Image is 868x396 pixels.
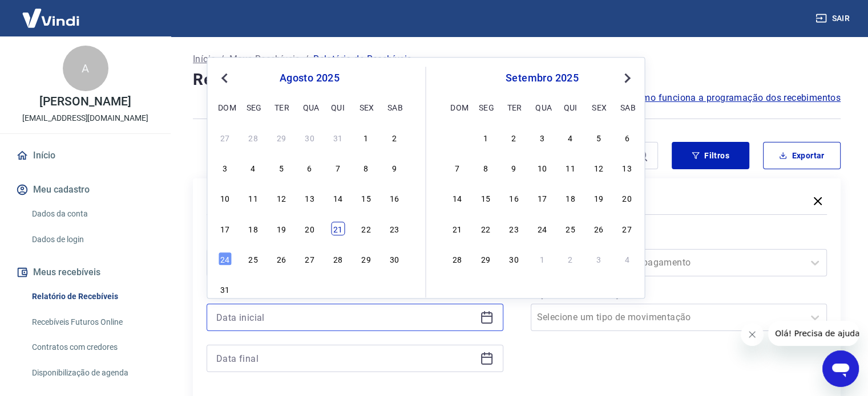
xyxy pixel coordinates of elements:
[302,222,316,235] div: Choose quarta-feira, 20 de agosto de 2025
[7,8,96,17] span: Olá! Precisa de ajuda?
[216,129,402,297] div: month 2025-08
[217,71,231,85] button: Previous Month
[359,100,373,114] div: sex
[331,161,345,174] div: Choose quinta-feira, 7 de agosto de 2025
[247,191,260,205] div: Choose segunda-feira, 11 de agosto de 2025
[39,96,131,108] p: [PERSON_NAME]
[672,142,749,169] button: Filtros
[763,142,841,169] button: Exportar
[302,252,316,266] div: Choose quarta-feira, 27 de agosto de 2025
[450,130,464,144] div: Choose domingo, 31 de agosto de 2025
[193,52,216,66] a: Início
[302,100,316,114] div: qua
[450,100,464,114] div: dom
[620,161,634,174] div: Choose sábado, 13 de setembro de 2025
[387,222,401,235] div: Choose sábado, 23 de agosto de 2025
[564,191,578,205] div: Choose quinta-feira, 18 de setembro de 2025
[592,252,605,266] div: Choose sexta-feira, 3 de outubro de 2025
[605,91,841,105] a: Saiba como funciona a programação dos recebimentos
[274,252,288,266] div: Choose terça-feira, 26 de agosto de 2025
[302,283,316,296] div: Choose quarta-feira, 3 de setembro de 2025
[449,71,636,85] div: setembro 2025
[592,222,605,235] div: Choose sexta-feira, 26 de setembro de 2025
[218,130,232,144] div: Choose domingo, 27 de julho de 2025
[479,100,492,114] div: seg
[507,100,520,114] div: ter
[247,100,260,114] div: seg
[535,222,549,235] div: Choose quarta-feira, 24 de setembro de 2025
[564,222,578,235] div: Choose quinta-feira, 25 de setembro de 2025
[218,252,232,266] div: Choose domingo, 24 de agosto de 2025
[302,161,316,174] div: Choose quarta-feira, 6 de agosto de 2025
[813,8,854,29] button: Sair
[535,252,549,266] div: Choose quarta-feira, 1 de outubro de 2025
[450,191,464,205] div: Choose domingo, 14 de setembro de 2025
[274,161,288,174] div: Choose terça-feira, 5 de agosto de 2025
[387,283,401,296] div: Choose sábado, 6 de setembro de 2025
[620,71,634,85] button: Next Month
[533,233,825,247] label: Forma de Pagamento
[331,252,345,266] div: Choose quinta-feira, 28 de agosto de 2025
[359,161,373,174] div: Choose sexta-feira, 8 de agosto de 2025
[535,161,549,174] div: Choose quarta-feira, 10 de setembro de 2025
[620,252,634,266] div: Choose sábado, 4 de outubro de 2025
[592,191,605,205] div: Choose sexta-feira, 19 de setembro de 2025
[27,361,157,385] a: Disponibilização de agenda
[449,129,636,267] div: month 2025-09
[450,161,464,174] div: Choose domingo, 7 de setembro de 2025
[27,285,157,308] a: Relatório de Recebíveis
[216,350,475,367] input: Data final
[533,288,825,301] label: Tipo de Movimentação
[535,191,549,205] div: Choose quarta-feira, 17 de setembro de 2025
[218,161,232,174] div: Choose domingo, 3 de agosto de 2025
[247,130,260,144] div: Choose segunda-feira, 28 de julho de 2025
[564,100,578,114] div: qui
[564,252,578,266] div: Choose quinta-feira, 2 de outubro de 2025
[507,191,520,205] div: Choose terça-feira, 16 de setembro de 2025
[620,130,634,144] div: Choose sábado, 6 de setembro de 2025
[229,52,300,66] a: Meus Recebíveis
[479,130,492,144] div: Choose segunda-feira, 1 de setembro de 2025
[218,191,232,205] div: Choose domingo, 10 de agosto de 2025
[218,100,232,114] div: dom
[387,130,401,144] div: Choose sábado, 2 de agosto de 2025
[741,323,764,346] iframe: Fechar mensagem
[359,283,373,296] div: Choose sexta-feira, 5 de setembro de 2025
[274,130,288,144] div: Choose terça-feira, 29 de julho de 2025
[535,100,549,114] div: qua
[450,222,464,235] div: Choose domingo, 21 de setembro de 2025
[14,143,157,168] a: Início
[220,52,224,66] p: /
[274,191,288,205] div: Choose terça-feira, 12 de agosto de 2025
[216,309,475,326] input: Data inicial
[450,252,464,266] div: Choose domingo, 28 de setembro de 2025
[27,202,157,226] a: Dados da conta
[592,100,605,114] div: sex
[247,283,260,296] div: Choose segunda-feira, 1 de setembro de 2025
[592,130,605,144] div: Choose sexta-feira, 5 de setembro de 2025
[479,191,492,205] div: Choose segunda-feira, 15 de setembro de 2025
[387,161,401,174] div: Choose sábado, 9 de agosto de 2025
[302,130,316,144] div: Choose quarta-feira, 30 de julho de 2025
[14,1,88,35] img: Vindi
[247,252,260,266] div: Choose segunda-feira, 25 de agosto de 2025
[507,161,520,174] div: Choose terça-feira, 9 de setembro de 2025
[331,130,345,144] div: Choose quinta-feira, 31 de julho de 2025
[274,100,288,114] div: ter
[27,228,157,251] a: Dados de login
[507,222,520,235] div: Choose terça-feira, 23 de setembro de 2025
[331,222,345,235] div: Choose quinta-feira, 21 de agosto de 2025
[27,336,157,359] a: Contratos com credores
[564,161,578,174] div: Choose quinta-feira, 11 de setembro de 2025
[14,177,157,202] button: Meu cadastro
[22,112,148,124] p: [EMAIL_ADDRESS][DOMAIN_NAME]
[302,191,316,205] div: Choose quarta-feira, 13 de agosto de 2025
[564,130,578,144] div: Choose quinta-feira, 4 de setembro de 2025
[479,161,492,174] div: Choose segunda-feira, 8 de setembro de 2025
[14,260,157,285] button: Meus recebíveis
[274,222,288,235] div: Choose terça-feira, 19 de agosto de 2025
[193,68,841,91] h4: Relatório de Recebíveis
[331,100,345,114] div: qui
